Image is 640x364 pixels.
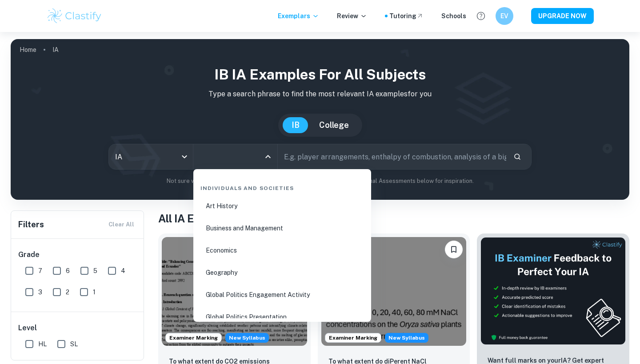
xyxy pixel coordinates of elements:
li: Economics [197,240,368,261]
li: Global Politics Engagement Activity [197,285,368,305]
img: ESS IA example thumbnail: To what extent do CO2 emissions contribu [162,237,307,346]
li: Business and Management [197,218,368,238]
img: Clastify logo [46,7,103,25]
input: E.g. player arrangements, enthalpy of combustion, analysis of a big city... [278,144,506,169]
span: Examiner Marking [166,334,221,342]
li: Geography [197,262,368,283]
p: Review [337,11,367,21]
p: IA [52,45,59,55]
div: Starting from the May 2026 session, the ESS IA requirements have changed. We created this exempla... [225,333,269,343]
li: Global Politics Presentation [197,307,368,327]
span: HL [38,339,47,349]
h6: Grade [18,249,137,260]
div: IA [109,144,193,169]
button: Help and Feedback [473,8,488,24]
span: 3 [38,287,42,297]
p: Exemplars [278,11,319,21]
button: College [310,117,358,133]
button: IB [283,117,308,133]
span: 7 [38,266,42,276]
button: UPGRADE NOW [531,8,594,24]
p: Not sure what to search for? You can always look through our example Internal Assessments below f... [18,177,622,186]
a: Tutoring [389,11,424,21]
button: Close [262,150,274,163]
h6: Level [18,323,137,333]
h6: EV [500,11,510,21]
img: ESS IA example thumbnail: To what extent do diPerent NaCl concentr [321,237,467,346]
button: Bookmark [445,241,463,258]
span: New Syllabus [225,333,269,343]
span: New Syllabus [385,333,428,343]
h1: IB IA examples for all subjects [18,64,622,85]
span: 6 [66,266,70,276]
span: 2 [66,287,69,297]
span: 5 [93,266,97,276]
button: EV [496,7,513,25]
h6: Filters [18,218,44,231]
button: Search [510,149,525,164]
span: Examiner Marking [325,334,381,342]
img: Thumbnail [480,237,626,345]
div: Individuals and Societies [197,177,368,196]
h1: All IA Examples [158,210,629,226]
a: Home [20,44,36,56]
li: Art History [197,196,368,216]
span: 4 [121,266,125,276]
span: SL [70,339,78,349]
img: profile cover [11,39,629,200]
div: Starting from the May 2026 session, the ESS IA requirements have changed. We created this exempla... [385,333,428,343]
span: 1 [93,287,96,297]
a: Schools [441,11,466,21]
p: Type a search phrase to find the most relevant IA examples for you [18,89,622,99]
